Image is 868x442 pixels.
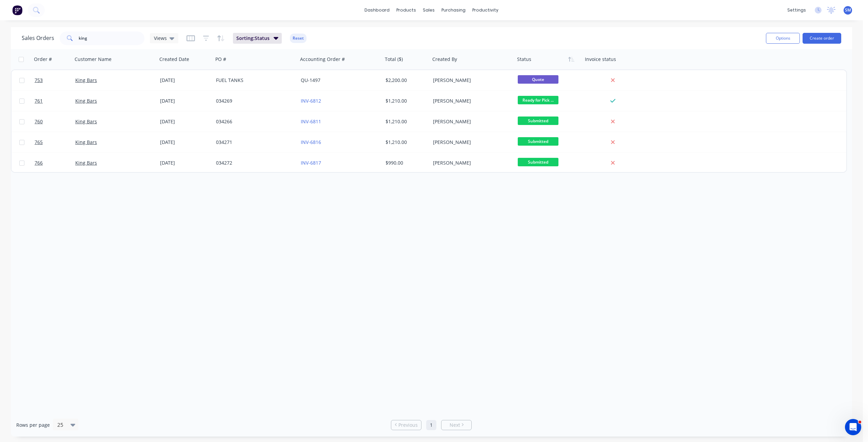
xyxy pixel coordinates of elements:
span: 765 [35,139,43,146]
iframe: Intercom live chat [845,419,861,435]
div: Created By [432,56,457,63]
a: INV-6811 [301,118,321,125]
a: INV-6812 [301,98,321,104]
div: [PERSON_NAME] [433,139,508,146]
input: Search... [79,31,145,45]
div: Total ($) [385,56,403,63]
div: [DATE] [160,160,211,166]
a: Next page [441,422,471,428]
div: $2,200.00 [386,77,426,84]
a: Page 1 is your current page [426,420,436,430]
div: [DATE] [160,118,211,125]
a: 753 [35,70,75,90]
div: [DATE] [160,98,211,104]
a: dashboard [361,5,393,15]
span: Submitted [518,137,558,146]
span: Previous [398,422,418,428]
a: King Bars [75,160,97,166]
button: Sorting:Status [233,33,282,44]
span: Ready for Pick ... [518,96,558,104]
div: [PERSON_NAME] [433,160,508,166]
div: products [393,5,419,15]
a: King Bars [75,77,97,83]
div: 034269 [216,98,291,104]
a: Previous page [391,422,421,428]
div: $990.00 [386,160,426,166]
div: [PERSON_NAME] [433,77,508,84]
span: Submitted [518,158,558,166]
div: [PERSON_NAME] [433,98,508,104]
span: SM [845,7,851,13]
a: King Bars [75,118,97,125]
span: Next [450,422,460,428]
div: Accounting Order # [300,56,345,63]
div: [DATE] [160,139,211,146]
div: sales [419,5,438,15]
h1: Sales Orders [22,35,54,41]
span: 766 [35,160,43,166]
ul: Pagination [388,420,474,430]
div: [DATE] [160,77,211,84]
div: 034272 [216,160,291,166]
a: QU-1497 [301,77,320,83]
a: INV-6816 [301,139,321,145]
a: King Bars [75,139,97,145]
a: 766 [35,153,75,173]
a: 760 [35,111,75,132]
div: [PERSON_NAME] [433,118,508,125]
span: 761 [35,98,43,104]
img: Factory [12,5,22,15]
div: productivity [469,5,502,15]
span: Views [154,35,167,42]
div: purchasing [438,5,469,15]
div: FUEL TANKS [216,77,291,84]
span: Submitted [518,117,558,125]
span: 753 [35,77,43,84]
div: Customer Name [75,56,112,63]
div: Created Date [159,56,189,63]
div: Invoice status [585,56,616,63]
span: Rows per page [16,422,50,428]
div: Order # [34,56,52,63]
a: INV-6817 [301,160,321,166]
div: PO # [215,56,226,63]
button: Options [766,33,800,44]
div: settings [784,5,809,15]
div: $1,210.00 [386,118,426,125]
a: 761 [35,91,75,111]
button: Create order [803,33,841,44]
div: $1,210.00 [386,139,426,146]
div: $1,210.00 [386,98,426,104]
div: Status [517,56,531,63]
span: Quote [518,75,558,84]
span: 760 [35,118,43,125]
div: 034271 [216,139,291,146]
div: 034266 [216,118,291,125]
span: Sorting: Status [236,35,270,42]
a: King Bars [75,98,97,104]
a: 765 [35,132,75,152]
button: Reset [290,34,307,43]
